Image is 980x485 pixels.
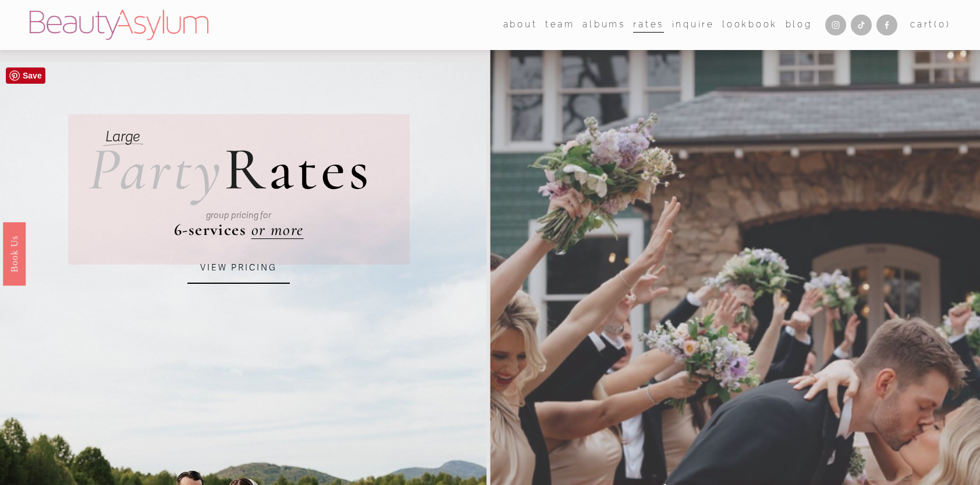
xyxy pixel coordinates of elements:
[105,128,140,145] em: Large
[545,16,575,34] a: folder dropdown
[88,140,372,200] h2: ates
[30,10,208,40] img: Beauty Asylum | Bridal Hair &amp; Makeup Charlotte &amp; Atlanta
[503,16,538,34] a: folder dropdown
[224,133,268,206] span: R
[934,19,950,30] span: ( )
[786,16,812,34] a: Blog
[187,252,290,284] a: VIEW PRICING
[88,133,224,206] em: Party
[545,17,575,33] span: team
[825,15,846,35] a: Instagram
[672,16,715,34] a: Inquire
[633,16,664,34] a: Rates
[583,16,625,34] a: albums
[503,17,538,33] span: about
[206,210,271,220] em: group pricing for
[851,15,872,35] a: TikTok
[910,17,950,33] a: 0 items in cart
[6,67,45,84] a: Pin it!
[3,222,26,286] a: Book Us
[876,15,897,35] a: Facebook
[939,19,946,30] span: 0
[722,16,777,34] a: Lookbook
